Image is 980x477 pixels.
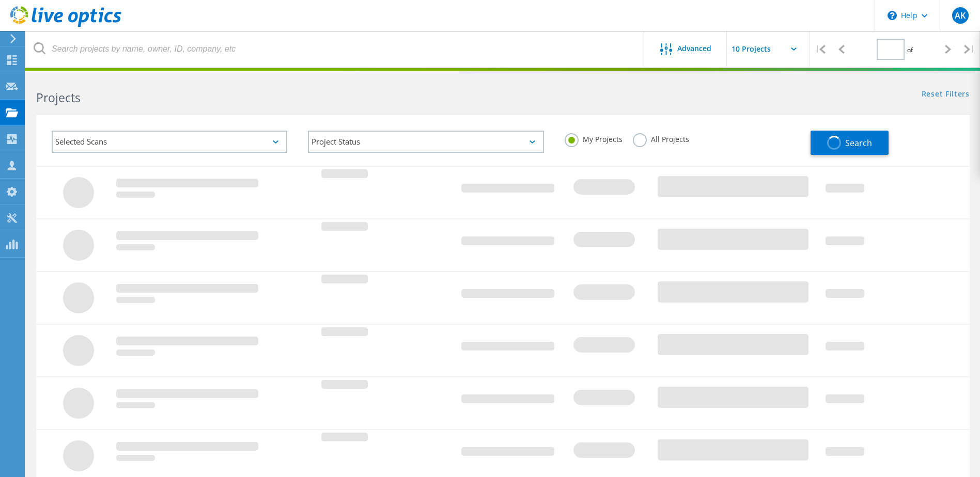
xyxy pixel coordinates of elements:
[888,11,897,20] svg: \n
[955,11,966,20] span: AK
[810,31,831,68] div: |
[959,31,980,68] div: |
[845,137,872,149] span: Search
[811,131,889,155] button: Search
[26,31,645,67] input: Search projects by name, owner, ID, company, etc
[10,22,121,29] a: Live Optics Dashboard
[922,90,970,99] a: Reset Filters
[633,133,689,143] label: All Projects
[907,45,913,54] span: of
[52,131,287,153] div: Selected Scans
[36,89,81,106] b: Projects
[565,133,623,143] label: My Projects
[677,45,711,52] span: Advanced
[308,131,543,153] div: Project Status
